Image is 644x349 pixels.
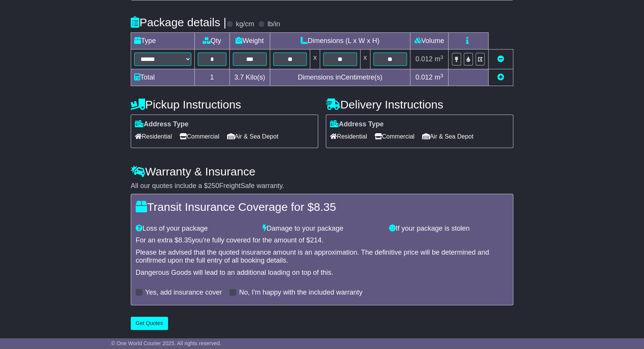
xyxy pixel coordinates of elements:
[195,33,230,49] td: Qty
[497,73,504,81] a: Add new item
[131,182,513,190] div: All our quotes include a $ FreightSafe warranty.
[270,69,410,86] td: Dimensions in Centimetre(s)
[330,120,384,129] label: Address Type
[229,69,270,86] td: Kilo(s)
[136,201,508,213] h4: Transit Insurance Coverage for $
[236,20,254,29] label: kg/cm
[145,288,222,297] label: Yes, add insurance cover
[131,33,195,49] td: Type
[229,33,270,49] td: Weight
[310,236,322,244] span: 214
[239,288,362,297] label: No, I'm happy with the included warranty
[268,20,280,29] label: lb/in
[234,73,244,81] span: 3.7
[135,120,189,129] label: Address Type
[131,98,318,111] h4: Pickup Instructions
[136,236,508,245] div: For an extra $ you're fully covered for the amount of $ .
[385,225,512,233] div: If your package is stolen
[415,73,433,81] span: 0.012
[440,54,443,60] sup: 3
[259,225,386,233] div: Damage to your package
[131,69,195,86] td: Total
[310,49,320,69] td: x
[415,55,433,63] span: 0.012
[422,131,474,142] span: Air & Sea Depot
[270,33,410,49] td: Dimensions (L x W x H)
[195,69,230,86] td: 1
[360,49,370,69] td: x
[179,131,219,142] span: Commercial
[440,73,443,78] sup: 3
[314,201,336,213] span: 8.35
[497,55,504,63] a: Remove this item
[208,182,219,190] span: 250
[330,131,367,142] span: Residential
[410,33,448,49] td: Volume
[375,131,414,142] span: Commercial
[326,98,513,111] h4: Delivery Instructions
[227,131,279,142] span: Air & Sea Depot
[434,55,443,63] span: m
[131,16,226,29] h4: Package details |
[111,340,221,346] span: © One World Courier 2025. All rights reserved.
[132,225,259,233] div: Loss of your package
[136,249,508,265] div: Please be advised that the quoted insurance amount is an approximation. The definitive price will...
[136,269,508,277] div: Dangerous Goods will lead to an additional loading on top of this.
[131,317,168,330] button: Get Quotes
[131,165,513,178] h4: Warranty & Insurance
[434,73,443,81] span: m
[135,131,172,142] span: Residential
[178,236,192,244] span: 8.35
